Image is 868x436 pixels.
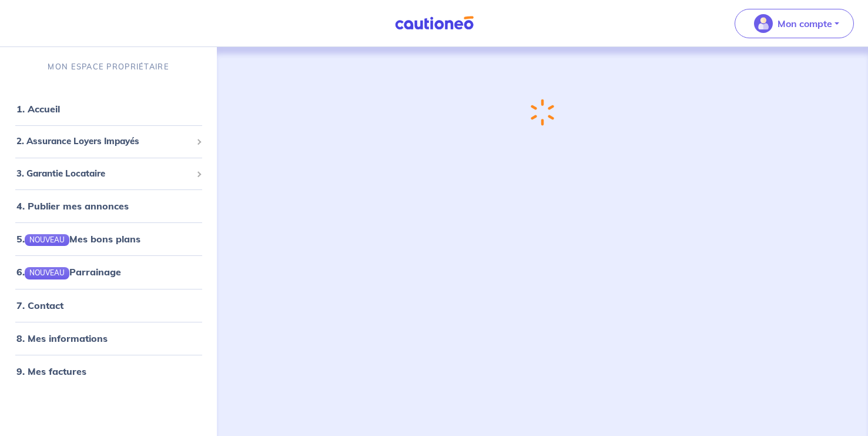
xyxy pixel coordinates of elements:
[525,96,559,129] img: loading-spinner
[16,135,192,148] span: 2. Assurance Loyers Impayés
[777,16,832,31] p: Mon compte
[735,9,854,38] button: illu_account_valid_menu.svgMon compte
[16,266,121,278] a: 6.NOUVEAUParrainage
[16,103,60,115] a: 1. Accueil
[5,227,212,251] div: 5.NOUVEAUMes bons plans
[5,260,212,284] div: 6.NOUVEAUParrainage
[16,167,192,181] span: 3. Garantie Locataire
[48,61,169,72] p: MON ESPACE PROPRIÉTAIRE
[5,162,212,185] div: 3. Garantie Locataire
[5,327,212,350] div: 8. Mes informations
[390,16,478,31] img: Cautioneo
[16,233,140,245] a: 5.NOUVEAUMes bons plans
[5,97,212,121] div: 1. Accueil
[754,14,773,33] img: illu_account_valid_menu.svg
[5,360,212,383] div: 9. Mes factures
[16,332,108,344] a: 8. Mes informations
[5,194,212,218] div: 4. Publier mes annonces
[16,299,63,311] a: 7. Contact
[5,130,212,153] div: 2. Assurance Loyers Impayés
[16,365,86,377] a: 9. Mes factures
[5,294,212,317] div: 7. Contact
[16,200,129,212] a: 4. Publier mes annonces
